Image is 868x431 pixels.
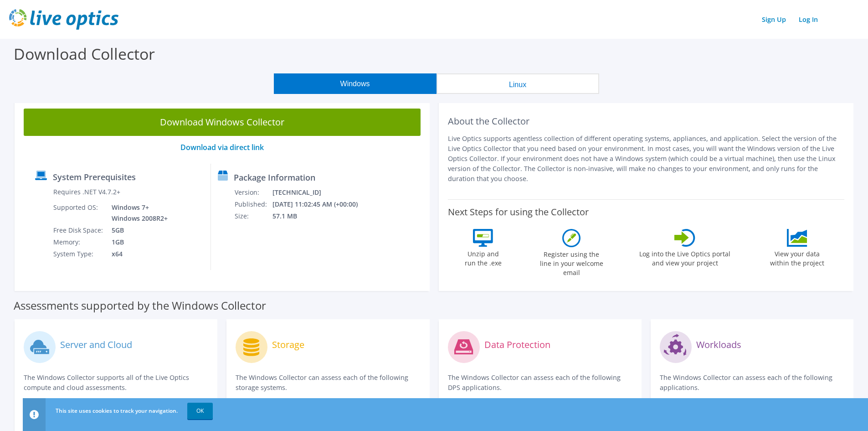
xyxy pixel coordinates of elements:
[537,247,606,277] label: Register using the line in your welcome email
[462,247,504,268] label: Unzip and run the .exe
[105,236,169,248] td: 1GB
[660,373,844,393] p: The Windows Collector can assess each of the following applications.
[180,142,264,152] a: Download via direct link
[274,73,437,94] button: Windows
[53,248,105,260] td: System Type:
[448,207,589,218] label: Next Steps for using the Collector
[794,13,822,26] a: Log In
[53,236,105,248] td: Memory:
[14,301,266,310] label: Assessments supported by the Windows Collector
[448,373,632,393] p: The Windows Collector can assess each of the following DPS applications.
[757,13,791,26] a: Sign Up
[484,340,550,349] label: Data Protection
[53,172,136,182] label: System Prerequisites
[14,43,155,64] label: Download Collector
[105,224,169,236] td: 5GB
[24,373,208,393] p: The Windows Collector supports all of the Live Optics compute and cloud assessments.
[53,224,105,236] td: Free Disk Space:
[272,187,370,198] td: [TECHNICAL_ID]
[234,187,272,198] td: Version:
[105,248,169,260] td: x64
[9,9,118,30] img: live_optics_svg.svg
[53,202,105,224] td: Supported OS:
[437,73,599,94] button: Linux
[234,198,272,210] td: Published:
[272,210,370,222] td: 57.1 MB
[236,373,420,393] p: The Windows Collector can assess each of the following storage systems.
[448,116,845,127] h2: About the Collector
[60,340,132,349] label: Server and Cloud
[187,403,213,419] a: OK
[56,407,178,415] span: This site uses cookies to track your navigation.
[448,134,845,184] p: Live Optics supports agentless collection of different operating systems, appliances, and applica...
[234,173,315,182] label: Package Information
[24,109,421,136] a: Download Windows Collector
[639,247,731,268] label: Log into the Live Optics portal and view your project
[272,198,370,210] td: [DATE] 11:02:45 AM (+00:00)
[53,187,120,197] label: Requires .NET V4.7.2+
[764,247,830,268] label: View your data within the project
[234,210,272,222] td: Size:
[696,340,741,349] label: Workloads
[272,340,304,349] label: Storage
[105,202,169,224] td: Windows 7+ Windows 2008R2+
